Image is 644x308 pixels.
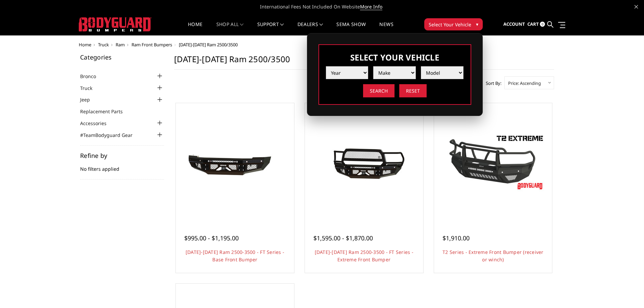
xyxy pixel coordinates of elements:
a: Replacement Parts [80,108,131,115]
span: $995.00 - $1,195.00 [184,234,239,242]
a: Home [188,22,202,35]
a: SEMA Show [336,22,366,35]
a: 2010-2018 Ram 2500-3500 - FT Series - Base Front Bumper 2010-2018 Ram 2500-3500 - FT Series - Bas... [177,105,292,220]
a: Truck [98,42,109,48]
select: Please select the value from list. [326,66,368,79]
span: 0 [540,22,545,27]
h3: Select Your Vehicle [326,52,464,63]
span: Cart [527,21,539,27]
a: [DATE]-[DATE] Ram 2500-3500 - FT Series - Extreme Front Bumper [315,249,413,263]
a: News [379,22,393,35]
a: Accessories [80,120,115,127]
a: shop all [216,22,244,35]
a: Support [257,22,284,35]
a: 2010-2018 Ram 2500-3500 - FT Series - Extreme Front Bumper 2010-2018 Ram 2500-3500 - FT Series - ... [307,105,422,220]
a: Cart 0 [527,15,545,33]
a: Account [503,15,525,33]
a: Dealers [297,22,323,35]
a: Truck [80,85,101,92]
a: Ram Front Bumpers [132,42,172,48]
span: ▾ [476,21,478,28]
a: Bronco [80,73,104,80]
button: Select Your Vehicle [424,18,483,30]
a: T2 Series - Extreme Front Bumper (receiver or winch) T2 Series - Extreme Front Bumper (receiver o... [436,105,551,220]
span: $1,595.00 - $1,870.00 [313,234,373,242]
a: T2 Series - Extreme Front Bumper (receiver or winch) [443,249,544,263]
h5: Refine by [80,152,164,159]
select: Please select the value from list. [373,66,416,79]
span: [DATE]-[DATE] Ram 2500/3500 [179,42,238,48]
a: #TeamBodyguard Gear [80,132,141,139]
a: Home [79,42,91,48]
span: $1,910.00 [443,234,470,242]
a: Ram [116,42,125,48]
input: Reset [399,84,427,97]
a: Jeep [80,96,98,103]
span: Account [503,21,525,27]
img: BODYGUARD BUMPERS [79,17,151,31]
h1: [DATE]-[DATE] Ram 2500/3500 [174,54,554,70]
a: [DATE]-[DATE] Ram 2500-3500 - FT Series - Base Front Bumper [186,249,284,263]
a: More Info [360,3,382,10]
div: No filters applied [80,152,164,180]
h5: Categories [80,54,164,60]
label: Sort By: [482,78,501,88]
span: Select Your Vehicle [429,21,471,28]
input: Search [363,84,395,97]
